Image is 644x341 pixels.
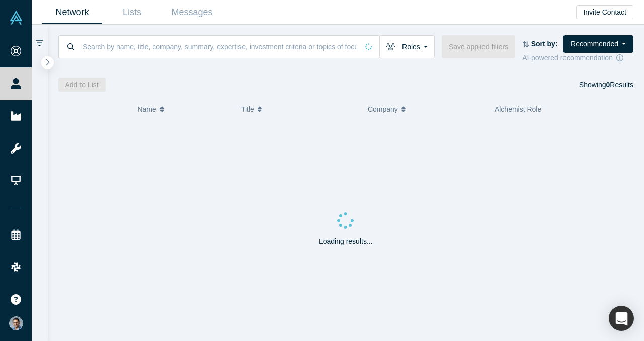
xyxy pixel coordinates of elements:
a: Lists [102,1,162,24]
button: Save applied filters [442,35,515,58]
button: Company [368,99,484,120]
span: Results [606,81,633,89]
span: Alchemist Role [495,105,541,113]
div: AI-powered recommendation [522,53,633,63]
a: Network [42,1,102,24]
span: Title [241,99,254,120]
p: Loading results... [319,236,373,247]
div: Showing [579,78,633,92]
strong: Sort by: [531,40,558,48]
span: Name [137,99,156,120]
button: Name [137,99,230,120]
strong: 0 [606,81,610,89]
button: Recommended [563,35,633,53]
input: Search by name, title, company, summary, expertise, investment criteria or topics of focus [82,35,358,58]
button: Roles [379,35,435,58]
button: Add to List [58,78,106,92]
img: VP Singh's Account [9,316,23,330]
button: Invite Contact [576,5,633,19]
span: Company [368,99,398,120]
a: Messages [162,1,222,24]
button: Title [241,99,357,120]
img: Alchemist Vault Logo [9,11,23,25]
